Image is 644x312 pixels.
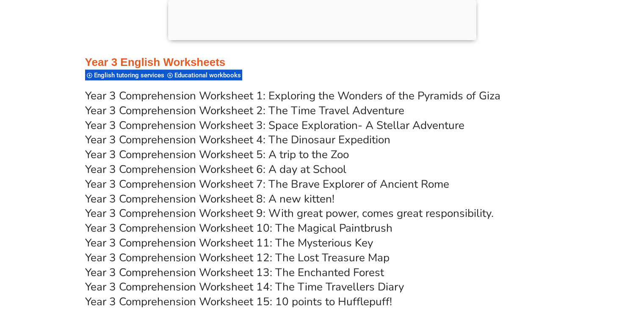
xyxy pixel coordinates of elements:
[85,88,500,103] a: Year 3 Comprehension Worksheet 1: Exploring the Wonders of the Pyramids of Giza
[166,69,242,81] div: Educational workbooks
[85,162,346,177] a: Year 3 Comprehension Worksheet 6: A day at School
[85,55,559,70] h3: Year 3 English Worksheets
[85,177,449,192] a: Year 3 Comprehension Worksheet 7: The Brave Explorer of Ancient Rome
[85,132,390,147] a: Year 3 Comprehension Worksheet 4: The Dinosaur Expedition
[94,71,167,79] span: English tutoring services
[85,250,390,265] a: Year 3 Comprehension Worksheet 12: The Lost Treasure Map
[503,217,644,312] iframe: Chat Widget
[85,147,349,162] a: Year 3 Comprehension Worksheet 5: A trip to the Zoo
[85,192,334,206] a: Year 3 Comprehension Worksheet 8: A new kitten!
[85,294,392,309] a: Year 3 Comprehension Worksheet 15: 10 points to Hufflepuff!
[85,206,494,221] a: Year 3 Comprehension Worksheet 9: With great power, comes great responsibility.
[85,118,464,133] a: Year 3 Comprehension Worksheet 3: Space Exploration- A Stellar Adventure
[85,221,392,235] a: Year 3 Comprehension Worksheet 10: The Magical Paintbrush
[85,235,373,250] a: Year 3 Comprehension Worksheet 11: The Mysterious Key
[85,265,384,280] a: Year 3 Comprehension Worksheet 13: The Enchanted Forest
[174,71,243,79] span: Educational workbooks
[85,103,404,118] a: Year 3 Comprehension Worksheet 2: The Time Travel Adventure
[85,69,166,81] div: English tutoring services
[85,279,404,294] a: Year 3 Comprehension Worksheet 14: The Time Travellers Diary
